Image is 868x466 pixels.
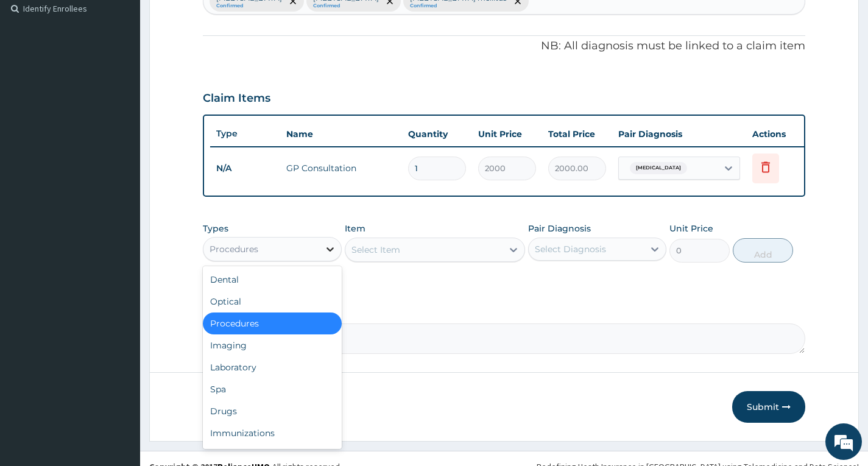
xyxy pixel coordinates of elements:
[528,222,591,235] label: Pair Diagnosis
[203,92,270,105] h3: Claim Items
[345,222,365,235] label: Item
[203,334,341,356] div: Imaging
[472,122,542,146] th: Unit Price
[542,122,612,146] th: Total Price
[203,422,341,444] div: Immunizations
[203,356,341,378] div: Laboratory
[210,157,280,180] td: N/A
[210,122,280,145] th: Type
[313,3,379,9] small: Confirmed
[732,391,805,423] button: Submit
[746,122,807,146] th: Actions
[63,68,205,84] div: Chat with us now
[203,269,341,291] div: Dental
[630,162,687,174] span: [MEDICAL_DATA]
[733,238,793,263] button: Add
[410,3,507,9] small: Confirmed
[280,156,402,180] td: GP Consultation
[280,122,402,146] th: Name
[669,222,713,235] label: Unit Price
[535,243,606,255] div: Select Diagnosis
[203,312,341,334] div: Procedures
[203,291,341,312] div: Optical
[71,154,168,277] span: We're online!
[351,244,400,256] div: Select Item
[203,224,228,234] label: Types
[23,61,49,91] img: d_794563401_company_1708531726252_794563401
[402,122,472,146] th: Quantity
[203,306,805,317] label: Comment
[203,38,805,54] p: NB: All diagnosis must be linked to a claim item
[200,6,229,35] div: Minimize live chat window
[612,122,746,146] th: Pair Diagnosis
[203,400,341,422] div: Drugs
[6,333,232,375] textarea: Type your message and hit 'Enter'
[216,3,282,9] small: Confirmed
[210,243,258,255] div: Procedures
[203,444,341,466] div: Others
[203,378,341,400] div: Spa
